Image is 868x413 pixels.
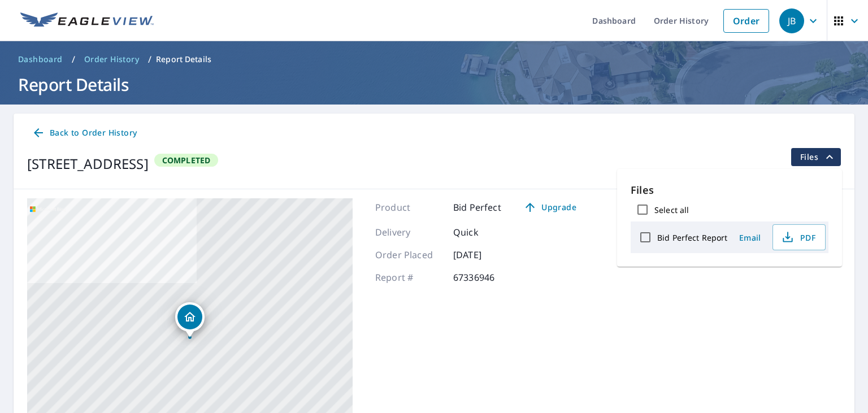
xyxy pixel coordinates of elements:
[148,53,151,66] li: /
[14,73,854,96] h1: Report Details
[32,126,137,140] span: Back to Order History
[20,12,154,29] img: EV Logo
[27,123,141,144] a: Back to Order History
[657,232,727,243] label: Bid Perfect Report
[14,50,854,68] nav: breadcrumb
[84,54,139,65] span: Order History
[375,225,443,239] p: Delivery
[453,201,501,214] p: Bid Perfect
[27,154,149,174] div: [STREET_ADDRESS]
[156,54,211,65] p: Report Details
[175,302,205,337] div: Dropped pin, building 1, Residential property, 321N N Pearl St Tecumseh, MI 49286
[515,198,585,216] a: Upgrade
[155,155,218,166] span: Completed
[772,224,826,250] button: PDF
[522,201,579,214] span: Upgrade
[375,201,443,214] p: Product
[779,8,804,33] div: JB
[72,53,75,66] li: /
[18,54,63,65] span: Dashboard
[80,50,144,68] a: Order History
[654,205,689,215] label: Select all
[736,232,763,243] span: Email
[723,9,769,33] a: Order
[631,182,828,198] p: Files
[800,150,836,164] span: Files
[375,248,443,262] p: Order Placed
[732,229,768,246] button: Email
[453,248,521,262] p: [DATE]
[453,225,521,239] p: Quick
[453,271,521,284] p: 67336946
[780,231,816,244] span: PDF
[375,271,443,284] p: Report #
[791,148,841,166] button: filesDropdownBtn-67336946
[14,50,67,68] a: Dashboard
